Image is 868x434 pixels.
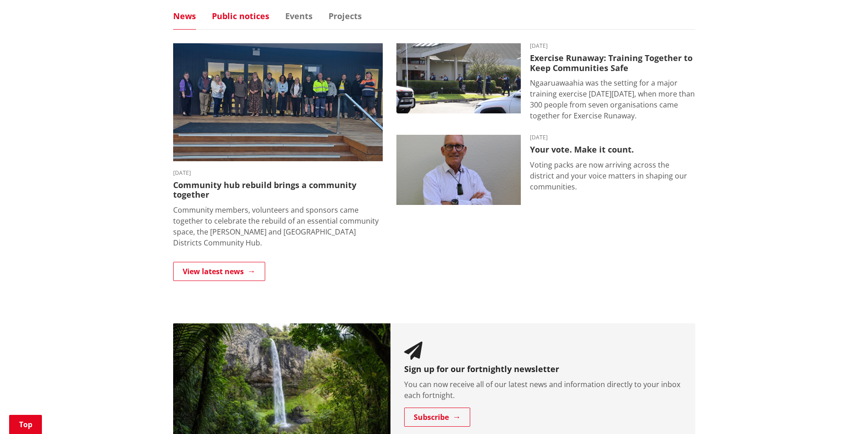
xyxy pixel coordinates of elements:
[530,53,695,73] h3: Exercise Runaway: Training Together to Keep Communities Safe
[9,415,42,434] a: Top
[396,135,521,205] img: Craig Hobbs
[173,43,383,161] img: Glen Afton and Pukemiro Districts Community Hub
[173,204,383,248] p: Community members, volunteers and sponsors came together to celebrate the rebuild of an essential...
[530,159,695,192] p: Voting packs are now arriving across the district and your voice matters in shaping our communities.
[285,12,313,20] a: Events
[396,43,521,113] img: AOS Exercise Runaway
[404,408,470,427] a: Subscribe
[396,135,695,205] a: [DATE] Your vote. Make it count. Voting packs are now arriving across the district and your voice...
[173,180,383,200] h3: Community hub rebuild brings a community together
[826,396,859,429] iframe: Messenger Launcher
[173,12,196,20] a: News
[212,12,269,20] a: Public notices
[173,43,383,248] a: A group of people stands in a line on a wooden deck outside a modern building, smiling. The mood ...
[173,262,265,281] a: View latest news
[396,43,695,121] a: [DATE] Exercise Runaway: Training Together to Keep Communities Safe Ngaaruawaahia was the setting...
[173,170,383,176] time: [DATE]
[404,364,682,374] h3: Sign up for our fortnightly newsletter
[329,12,362,20] a: Projects
[404,379,682,401] p: You can now receive all of our latest news and information directly to your inbox each fortnight.
[530,145,695,155] h3: Your vote. Make it count.
[530,43,695,49] time: [DATE]
[530,135,695,140] time: [DATE]
[530,77,695,121] p: Ngaaruawaahia was the setting for a major training exercise [DATE][DATE], when more than 300 peop...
